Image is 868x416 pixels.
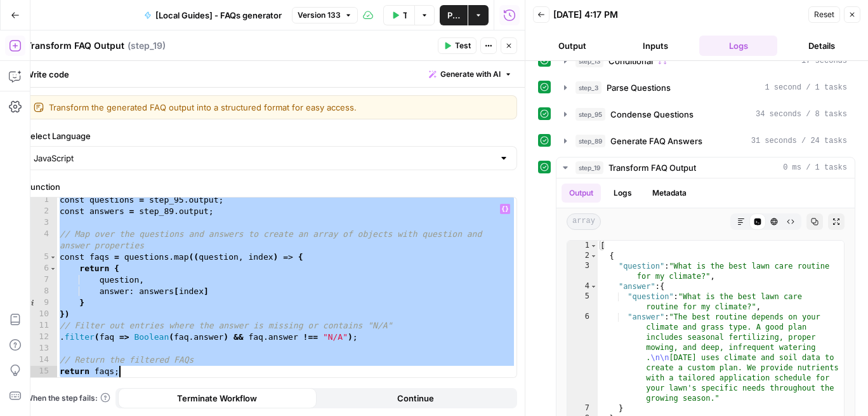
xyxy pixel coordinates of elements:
[26,217,57,229] div: 3
[590,241,597,251] span: Toggle code folding, rows 1 through 44
[26,320,57,332] div: 11
[567,403,598,413] div: 7
[18,61,525,87] div: Write code
[556,51,855,71] button: 17 seconds
[26,194,57,206] div: 1
[26,252,57,263] div: 5
[397,392,434,405] span: Continue
[49,263,56,274] span: Toggle code folding, rows 6 through 9
[533,36,611,56] button: Output
[590,281,597,292] span: Toggle code folding, rows 4 through 7
[438,37,477,54] button: Test
[403,9,407,22] span: Test Workflow
[317,388,515,408] button: Continue
[26,206,57,217] div: 2
[25,180,517,193] label: Function
[25,130,517,142] label: Select Language
[440,5,468,25] button: Publish
[567,213,601,230] span: array
[383,5,414,25] button: Test Workflow
[756,109,847,120] span: 34 seconds / 8 tasks
[556,104,855,124] button: 34 seconds / 8 tasks
[783,162,847,173] span: 0 ms / 1 tasks
[298,10,341,21] span: Version 133
[699,36,777,56] button: Logs
[556,131,855,151] button: 31 seconds / 24 tasks
[782,36,860,56] button: Details
[645,184,694,203] button: Metadata
[575,55,603,67] span: step_13
[34,152,494,164] input: JavaScript
[567,241,598,251] div: 1
[26,229,57,252] div: 4
[26,354,57,366] div: 14
[575,81,602,94] span: step_3
[26,263,57,274] div: 6
[292,7,358,23] button: Version 133
[567,251,598,261] div: 2
[424,66,517,83] button: Generate with AI
[575,161,603,174] span: step_19
[128,39,166,52] span: ( step_19 )
[575,108,605,121] span: step_95
[608,161,696,174] span: Transform FAQ Output
[136,5,289,25] button: [Local Guides] - FAQs generator
[590,251,597,261] span: Toggle code folding, rows 2 through 8
[26,297,57,309] div: 9
[26,309,57,320] div: 10
[26,297,37,309] span: Info, read annotations row 9
[26,366,57,377] div: 15
[49,101,509,114] textarea: Transform the generated FAQ output into a structured format for easy access.
[26,332,57,343] div: 12
[177,392,257,405] span: Terminate Workflow
[26,39,124,52] textarea: Transform FAQ Output
[26,286,57,297] div: 8
[616,36,694,56] button: Inputs
[562,184,601,203] button: Output
[155,9,282,22] span: [Local Guides] - FAQs generator
[26,274,57,286] div: 7
[455,40,471,51] span: Test
[751,135,847,147] span: 31 seconds / 24 tasks
[814,9,834,20] span: Reset
[447,9,460,22] span: Publish
[49,252,56,263] span: Toggle code folding, rows 5 through 10
[26,343,57,354] div: 13
[765,82,847,93] span: 1 second / 1 tasks
[607,81,671,94] span: Parse Questions
[808,6,840,23] button: Reset
[610,108,694,121] span: Condense Questions
[556,158,855,178] button: 0 ms / 1 tasks
[575,135,605,147] span: step_89
[606,184,640,203] button: Logs
[567,261,598,281] div: 3
[25,393,110,404] a: When the step fails:
[801,55,847,67] span: 17 seconds
[567,281,598,292] div: 4
[556,77,855,98] button: 1 second / 1 tasks
[608,55,653,67] span: Conditional
[610,135,702,147] span: Generate FAQ Answers
[567,312,598,403] div: 6
[567,292,598,312] div: 5
[440,69,501,80] span: Generate with AI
